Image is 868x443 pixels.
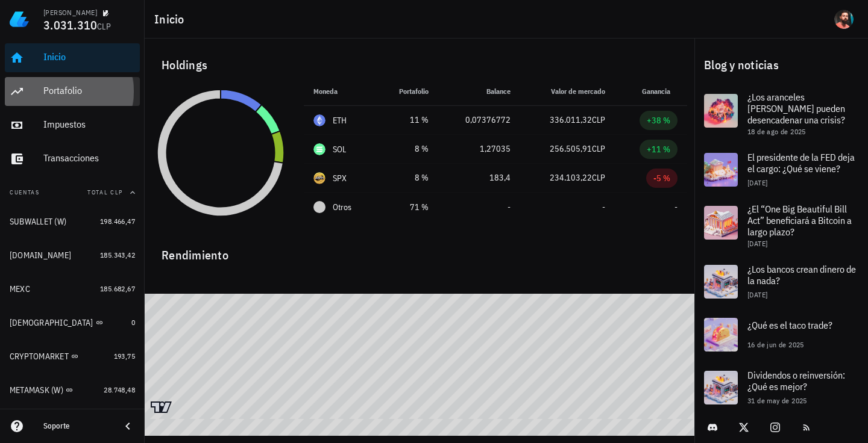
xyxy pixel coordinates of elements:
div: ETH-icon [313,114,325,126]
div: Soporte [43,421,111,431]
a: [DOMAIN_NAME] 185.343,42 [5,241,140,270]
span: 3.031.310 [43,17,97,33]
div: SUBWALLET (W) [10,217,66,227]
span: 185.343,42 [100,250,135,259]
span: Dividendos o reinversión: ¿Qué es mejor? [747,369,845,392]
div: ETH [333,114,347,126]
div: -5 % [653,172,670,184]
a: CRYPTOMARKET 193,75 [5,342,140,371]
a: Transacciones [5,144,140,173]
div: Impuestos [43,119,135,130]
div: Holdings [152,46,687,84]
span: CLP [592,114,605,125]
span: ¿Qué es el taco trade? [747,319,832,331]
span: 193,75 [114,352,135,361]
div: SOL [333,143,347,155]
a: ¿Los bancos crean dinero de la nada? [DATE] [694,255,868,308]
div: 11 % [386,114,429,126]
a: Dividendos o reinversión: ¿Qué es mejor? 31 de may de 2025 [694,361,868,414]
div: SOL-icon [313,143,325,155]
span: 28.748,48 [104,385,135,394]
a: [DEMOGRAPHIC_DATA] 0 [5,308,140,337]
span: El presidente de la FED deja el cargo: ¿Qué se viene? [747,151,855,175]
div: 1,27035 [448,143,511,155]
span: CLP [97,21,111,32]
div: SPX [333,172,347,184]
span: Ganancia [642,87,678,96]
span: CLP [592,143,605,154]
div: [PERSON_NAME] [43,8,97,17]
span: - [675,202,678,212]
span: 16 de jun de 2025 [747,340,804,349]
a: El presidente de la FED deja el cargo: ¿Qué se viene? [DATE] [694,143,868,196]
div: 183,4 [448,172,511,184]
div: Portafolio [43,85,135,96]
a: ¿El “One Big Beautiful Bill Act” beneficiará a Bitcoin a largo plazo? [DATE] [694,196,868,255]
span: 256.505,91 [550,143,592,154]
div: Rendimiento [152,236,687,265]
div: +11 % [647,143,670,155]
span: 234.103,22 [550,172,592,183]
span: 31 de may de 2025 [747,396,807,405]
a: ¿Los aranceles [PERSON_NAME] pueden desencadenar una crisis? 18 de ago de 2025 [694,84,868,143]
a: Portafolio [5,77,140,106]
div: avatar [834,10,854,29]
a: METAMASK (W) 28.748,48 [5,376,140,404]
div: 0,07376772 [448,114,511,126]
span: 185.682,67 [100,284,135,293]
a: SUBWALLET (W) 198.466,47 [5,207,140,236]
a: Inicio [5,43,140,72]
a: Impuestos [5,111,140,140]
button: CuentasTotal CLP [5,178,140,207]
span: - [508,202,511,212]
div: MEXC [10,284,30,294]
span: 0 [131,318,135,327]
div: 8 % [386,172,429,184]
a: Charting by TradingView [151,401,172,413]
div: Inicio [43,51,135,63]
div: Blog y noticias [694,46,868,84]
span: ¿Los bancos crean dinero de la nada? [747,263,856,287]
span: [DATE] [747,290,767,299]
span: [DATE] [747,178,767,187]
span: 198.466,47 [100,217,135,226]
div: +38 % [647,114,670,126]
span: Otros [333,201,351,214]
div: SPX-icon [313,172,325,184]
div: [DOMAIN_NAME] [10,250,71,261]
span: - [602,202,605,212]
span: ¿Los aranceles [PERSON_NAME] pueden desencadenar una crisis? [747,91,845,126]
span: 336.011,32 [550,114,592,125]
div: CRYPTOMARKET [10,352,69,362]
img: LedgiFi [10,10,29,29]
a: MEXC 185.682,67 [5,274,140,303]
th: Moneda [304,77,376,106]
span: [DATE] [747,239,767,248]
h1: Inicio [154,10,189,29]
div: 8 % [386,143,429,155]
span: 18 de ago de 2025 [747,127,806,136]
div: METAMASK (W) [10,385,63,395]
a: ¿Qué es el taco trade? 16 de jun de 2025 [694,308,868,361]
div: 71 % [386,201,429,214]
th: Portafolio [376,77,438,106]
span: Total CLP [87,188,123,196]
span: ¿El “One Big Beautiful Bill Act” beneficiará a Bitcoin a largo plazo? [747,203,852,238]
div: [DEMOGRAPHIC_DATA] [10,318,93,328]
div: Transacciones [43,152,135,164]
th: Balance [438,77,520,106]
span: CLP [592,172,605,183]
th: Valor de mercado [520,77,615,106]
